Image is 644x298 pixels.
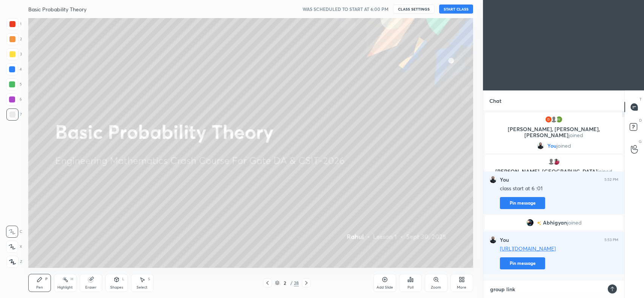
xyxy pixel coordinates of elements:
div: / [290,281,292,285]
p: Chat [483,91,507,111]
div: Add Slide [377,286,393,289]
div: 5 [6,78,22,90]
p: [PERSON_NAME], [GEOGRAPHIC_DATA] [490,168,618,174]
img: default.png [550,116,558,123]
div: 5:52 PM [604,177,618,182]
div: X [6,241,22,253]
p: D [639,118,642,123]
p: G [639,139,642,144]
a: [URL][DOMAIN_NAME] [500,245,556,252]
div: C [6,226,22,238]
span: joined [567,220,582,226]
div: 2 [281,281,289,285]
button: Pin message [500,257,545,269]
button: CLASS SETTINGS [393,5,435,14]
div: H [71,277,73,281]
div: 4 [6,63,22,75]
div: Select [137,286,148,289]
span: Abhigyan [543,220,567,226]
img: e00dc300a4f7444a955e410797683dbd.jpg [489,176,497,183]
div: 2 [6,33,22,45]
div: Zoom [431,286,441,289]
div: P [45,277,48,281]
div: 3 [6,48,22,60]
button: Pin message [500,197,545,209]
div: 5:53 PM [604,238,618,242]
span: joined [569,131,583,139]
img: e00dc300a4f7444a955e410797683dbd.jpg [537,142,544,150]
span: You [547,143,556,149]
h6: You [500,237,509,243]
h4: Basic Probability Theory [28,6,86,13]
img: 3 [545,116,552,123]
img: e00dc300a4f7444a955e410797683dbd.jpg [489,236,497,244]
div: S [148,277,150,281]
img: no-rating-badge.077c3623.svg [537,221,541,225]
div: More [457,286,466,289]
span: joined [598,168,612,175]
h5: WAS SCHEDULED TO START AT 6:00 PM [303,6,389,12]
p: [PERSON_NAME], [PERSON_NAME], [PERSON_NAME] [490,126,618,138]
span: joined [556,143,571,149]
h6: You [500,176,509,183]
div: Pen [36,286,43,289]
div: Shapes [110,286,123,289]
div: Eraser [85,286,97,289]
div: L [122,277,124,281]
div: 7 [6,109,22,121]
div: 6 [6,93,22,105]
div: Highlight [57,286,73,289]
p: T [639,96,642,102]
div: 28 [294,280,299,286]
button: START CLASS [439,5,473,14]
img: 219a51f6d8e040359e3031aaab286cbb.jpg [526,219,534,226]
div: 1 [6,18,22,30]
div: class start at 6 :01 [500,185,618,193]
div: grid [483,111,624,280]
div: Z [6,256,22,268]
img: 3 [555,116,563,123]
img: default.png [547,158,555,165]
textarea: group link [489,283,603,295]
div: Poll [407,286,413,289]
img: 23ab9be834a84002b2b17db0f8c86ac1.jpg [553,158,560,165]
